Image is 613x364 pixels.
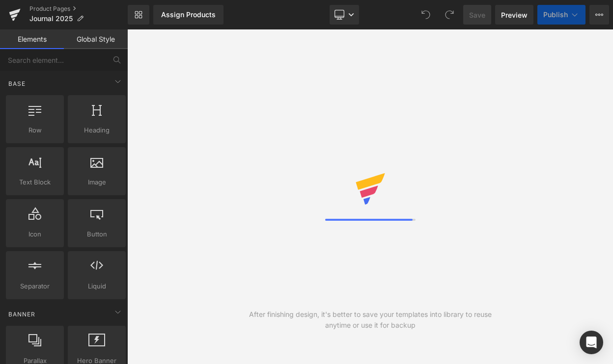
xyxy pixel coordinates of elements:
[537,5,585,25] button: Publish
[495,5,533,25] a: Preview
[543,11,568,19] span: Publish
[249,309,492,331] div: After finishing design, it's better to save your templates into library to reuse anytime or use i...
[64,29,128,49] a: Global Style
[161,11,216,19] div: Assign Products
[71,281,123,291] span: Liquid
[9,281,61,291] span: Separator
[29,15,73,23] span: Journal 2025
[71,177,123,187] span: Image
[501,10,528,20] span: Preview
[128,5,149,25] a: New Library
[9,229,61,239] span: Icon
[589,5,609,25] button: More
[7,310,36,319] span: Banner
[71,229,123,239] span: Button
[9,177,61,187] span: Text Block
[580,331,603,354] div: Open Intercom Messenger
[7,79,27,88] span: Base
[9,125,61,135] span: Row
[29,5,128,13] a: Product Pages
[71,125,123,135] span: Heading
[440,5,459,25] button: Redo
[416,5,436,25] button: Undo
[469,10,485,20] span: Save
